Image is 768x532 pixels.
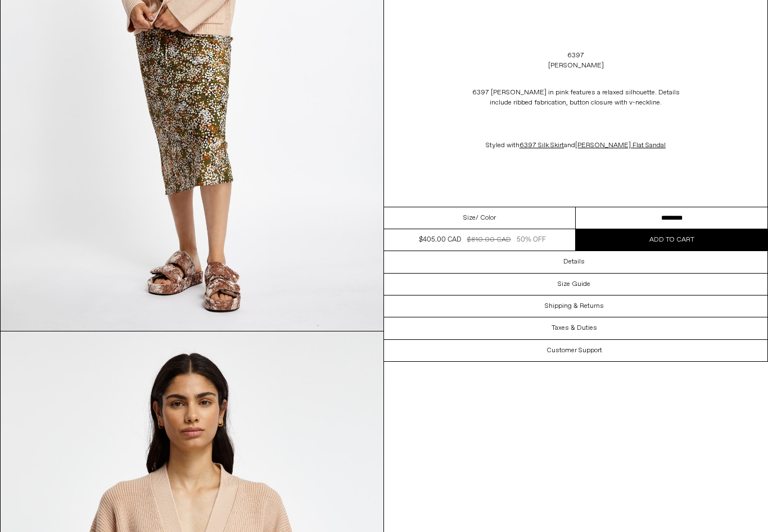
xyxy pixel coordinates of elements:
[472,88,680,107] span: 6397 [PERSON_NAME] in pink features a relaxed silhouette. Details include ribbed fabrication, but...
[552,324,597,332] h3: Taxes & Duties
[649,235,694,244] span: Add to cart
[519,141,564,150] a: 6397 Silk Skirt
[558,280,590,288] h3: Size Guide
[575,141,666,150] a: [PERSON_NAME] Flat Sandal
[419,235,461,245] div: $405.00 CAD
[467,235,511,245] div: $810.00 CAD
[463,213,476,223] span: Size
[476,213,496,223] span: / Color
[486,141,666,150] span: Styled with and
[567,51,584,61] a: 6397
[563,258,585,266] h3: Details
[546,347,602,354] h3: Customer Support
[545,302,604,310] h3: Shipping & Returns
[517,235,546,245] div: 50% OFF
[576,229,767,251] button: Add to cart
[548,61,604,71] div: [PERSON_NAME]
